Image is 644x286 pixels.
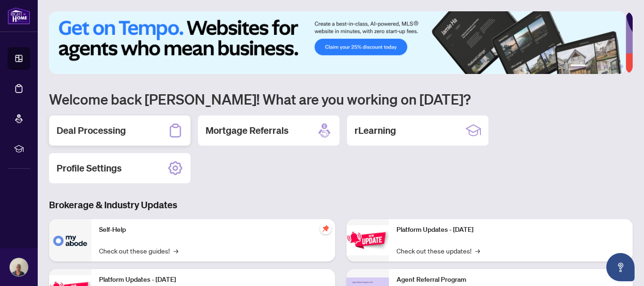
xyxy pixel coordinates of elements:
[49,198,633,212] h3: Brokerage & Industry Updates
[589,65,593,68] button: 2
[99,245,178,256] a: Check out these guides!→
[355,124,396,137] h2: rLearning
[173,245,178,256] span: →
[619,65,623,68] button: 6
[49,11,626,74] img: Slide 0
[570,65,586,68] button: 1
[396,225,625,235] p: Platform Updates - [DATE]
[57,124,126,137] h2: Deal Processing
[604,65,608,68] button: 4
[612,65,616,68] button: 5
[396,245,480,256] a: Check out these updates!→
[597,65,601,68] button: 3
[347,225,389,255] img: Platform Updates - June 23, 2025
[99,275,328,285] p: Platform Updates - [DATE]
[396,275,625,285] p: Agent Referral Program
[57,162,122,175] h2: Profile Settings
[8,7,30,25] img: logo
[320,223,331,234] span: pushpin
[206,124,289,137] h2: Mortgage Referrals
[49,90,633,108] h1: Welcome back [PERSON_NAME]! What are you working on [DATE]?
[606,253,635,281] button: Open asap
[99,225,328,235] p: Self-Help
[475,245,480,256] span: →
[49,219,91,261] img: Self-Help
[10,258,28,276] img: Profile Icon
